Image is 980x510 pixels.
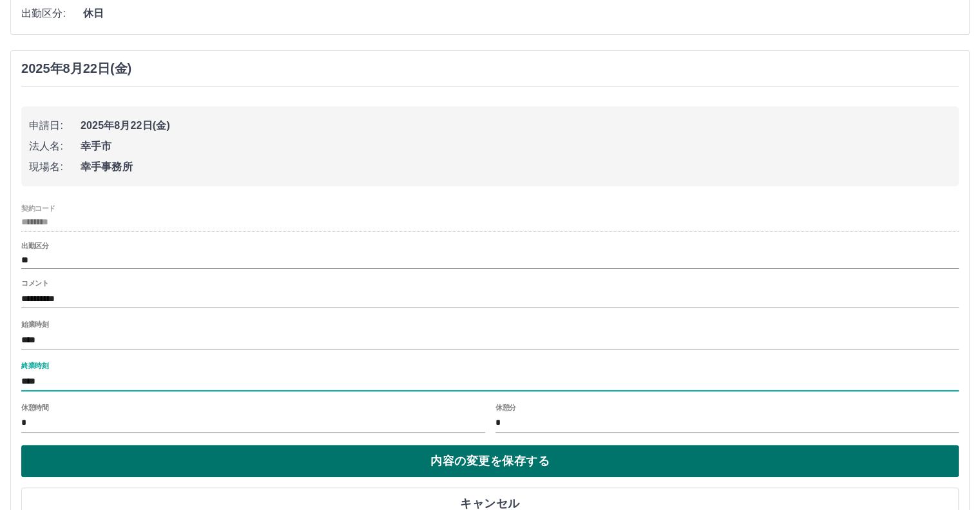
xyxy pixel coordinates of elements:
[29,139,81,154] span: 法人名:
[83,6,959,21] span: 休日
[81,159,951,175] span: 幸手事務所
[21,320,48,329] label: 始業時刻
[81,118,951,133] span: 2025年8月22日(金)
[21,241,48,251] label: 出勤区分
[29,118,81,133] span: 申請日:
[21,6,83,21] span: 出勤区分:
[81,139,951,154] span: 幸手市
[29,159,81,175] span: 現場名:
[21,203,55,213] label: 契約コード
[21,61,131,76] h3: 2025年8月22日(金)
[495,402,516,412] label: 休憩分
[21,402,48,412] label: 休憩時間
[21,445,959,477] button: 内容の変更を保存する
[21,361,48,371] label: 終業時刻
[21,279,48,288] label: コメント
